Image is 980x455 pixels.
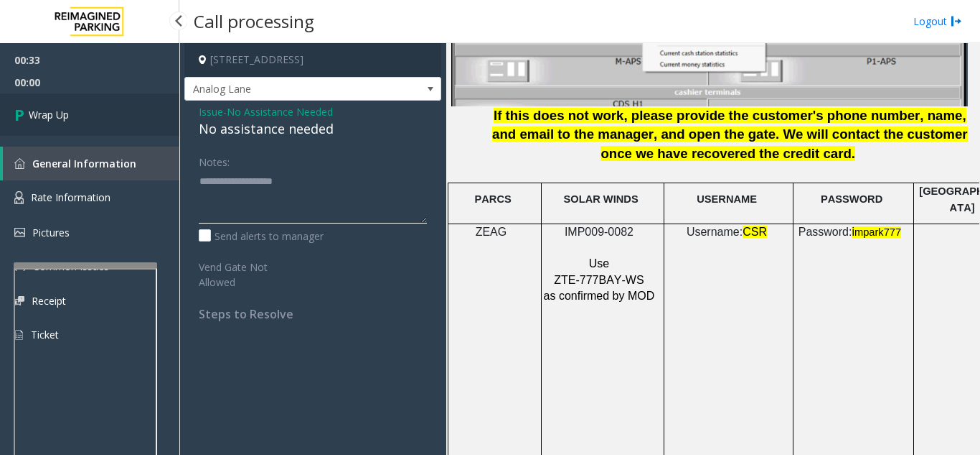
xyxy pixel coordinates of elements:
[589,257,609,270] span: Use
[14,158,25,169] img: 'icon'
[854,226,901,238] span: mpark777
[32,157,136,170] span: General Information
[565,226,633,238] span: IMP009-0082
[544,290,655,302] span: as confirmed by MOD
[32,226,70,239] span: Pictures
[14,261,26,272] img: 'icon'
[184,43,441,77] h4: [STREET_ADDRESS]
[187,4,321,39] h3: Call processing
[474,193,511,205] span: PARCS
[14,191,24,204] img: 'icon'
[554,274,644,286] span: ZTE-777BAY-WS
[913,14,962,29] a: Logout
[199,229,324,244] label: Send alerts to manager
[951,14,962,29] img: logout
[492,108,966,142] span: If this does not work, please provide the customer's phone number, name, and email to the manager...
[564,193,639,205] span: SOLAR WINDS
[821,193,882,205] span: PASSWORD
[600,127,967,161] span: We will contact the customer once we have recovered the credit card.
[227,104,333,119] span: No Assistance Needed
[195,254,293,290] label: Vend Gate Not Allowed
[852,226,854,238] span: i
[476,226,507,238] span: ZEAG
[199,119,427,139] div: No assistance needed
[687,226,743,238] span: Username:
[798,226,852,238] span: Password:
[14,228,25,237] img: 'icon'
[697,193,757,205] span: USERNAME
[199,150,230,170] label: Notes:
[199,308,427,321] h4: Steps to Resolve
[31,190,110,204] span: Rate Information
[185,78,390,101] span: Analog Lane
[743,226,767,238] span: CSR
[223,105,333,119] span: -
[199,104,223,119] span: Issue
[33,259,109,273] span: Common Issues
[3,147,179,180] a: General Information
[29,107,69,122] span: Wrap Up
